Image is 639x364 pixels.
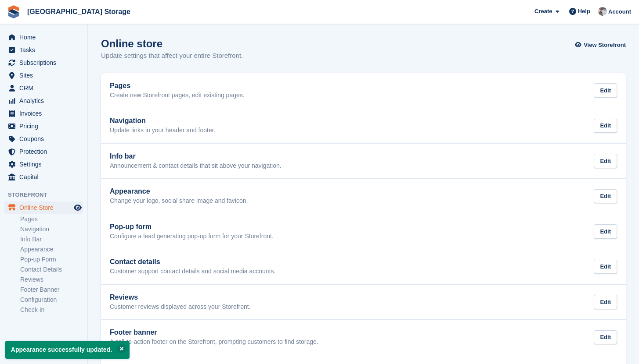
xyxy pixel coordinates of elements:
[19,69,72,81] span: Sites
[5,341,130,359] p: Appearance successfully updated.
[594,154,617,168] div: Edit
[101,320,626,355] a: Footer banner A call-to-action footer on the Storefront, prompting customers to find storage. Edit
[598,7,607,16] img: Will Strivens
[20,296,83,304] a: Configuration
[20,215,83,223] a: Pages
[20,235,83,244] a: Info Bar
[8,191,87,199] span: Storefront
[101,144,626,179] a: Info bar Announcement & contact details that sit above your navigation. Edit
[72,202,83,213] a: Preview store
[7,5,20,18] img: stora-icon-8386f47178a22dfd0bd8f6a31ec36ba5ce8667c1dd55bd0f319d3a0aa187defe.svg
[101,249,626,284] a: Contact details Customer support contact details and social media accounts. Edit
[110,293,251,301] h2: Reviews
[24,4,134,19] a: [GEOGRAPHIC_DATA] Storage
[594,189,617,204] div: Edit
[4,57,83,69] a: menu
[19,107,72,120] span: Invoices
[534,7,552,16] span: Create
[578,7,590,16] span: Help
[4,44,83,56] a: menu
[110,187,248,195] h2: Appearance
[101,73,626,108] a: Pages Create new Storefront pages, edit existing pages. Edit
[110,258,275,266] h2: Contact details
[101,285,626,320] a: Reviews Customer reviews displayed across your Storefront. Edit
[19,171,72,183] span: Capital
[20,225,83,233] a: Navigation
[594,330,617,345] div: Edit
[101,214,626,249] a: Pop-up form Configure a lead generating pop-up form for your Storefront. Edit
[110,162,282,170] p: Announcement & contact details that sit above your navigation.
[20,286,83,294] a: Footer Banner
[110,329,318,336] h2: Footer banner
[110,197,248,205] p: Change your logo, social share image and favicon.
[4,171,83,183] a: menu
[101,38,243,49] h1: Online store
[594,119,617,133] div: Edit
[4,158,83,170] a: menu
[101,108,626,143] a: Navigation Update links in your header and footer. Edit
[594,224,617,239] div: Edit
[20,245,83,254] a: Appearance
[4,82,83,94] a: menu
[19,120,72,132] span: Pricing
[110,223,274,231] h2: Pop-up form
[110,303,251,311] p: Customer reviews displayed across your Storefront.
[4,201,83,214] a: menu
[4,95,83,107] a: menu
[20,306,83,314] a: Check-in
[594,83,617,98] div: Edit
[20,265,83,274] a: Contact Details
[101,51,243,61] p: Update settings that affect your entire Storefront.
[110,117,216,125] h2: Navigation
[20,255,83,264] a: Pop-up Form
[594,260,617,274] div: Edit
[110,92,245,99] p: Create new Storefront pages, edit existing pages.
[110,82,245,90] h2: Pages
[19,158,72,170] span: Settings
[19,145,72,158] span: Protection
[4,145,83,158] a: menu
[101,179,626,214] a: Appearance Change your logo, social share image and favicon. Edit
[4,107,83,120] a: menu
[4,120,83,132] a: menu
[19,57,72,69] span: Subscriptions
[577,38,626,52] a: View Storefront
[20,276,83,284] a: Reviews
[19,82,72,94] span: CRM
[4,69,83,81] a: menu
[110,268,275,276] p: Customer support contact details and social media accounts.
[19,95,72,107] span: Analytics
[110,127,216,134] p: Update links in your header and footer.
[608,7,631,16] span: Account
[110,152,282,160] h2: Info bar
[110,338,318,346] p: A call-to-action footer on the Storefront, prompting customers to find storage.
[19,31,72,43] span: Home
[19,201,72,214] span: Online Store
[19,133,72,145] span: Coupons
[594,295,617,309] div: Edit
[4,31,83,43] a: menu
[110,233,274,240] p: Configure a lead generating pop-up form for your Storefront.
[19,44,72,56] span: Tasks
[584,41,626,49] span: View Storefront
[4,133,83,145] a: menu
